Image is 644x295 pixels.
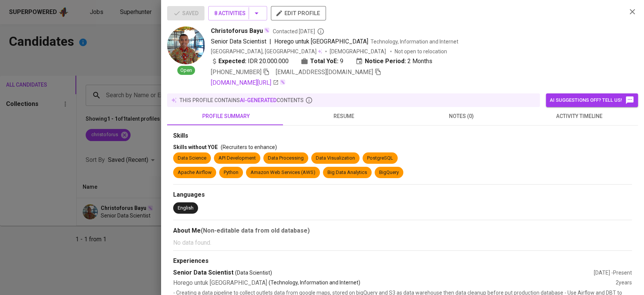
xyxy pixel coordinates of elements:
span: profile summary [172,112,280,121]
p: (Technology, Information and Internet) [269,279,360,287]
a: edit profile [271,10,326,16]
div: Skills [173,132,632,140]
span: Skills without YOE [173,144,218,150]
div: Languages [173,191,632,199]
span: AI suggestions off? Tell us! [550,96,634,105]
p: No data found. [173,238,632,247]
img: magic_wand.svg [280,79,286,85]
div: BigQuery [379,169,399,176]
span: (Recruiters to enhance) [221,144,277,150]
div: Big Data Analytics [327,169,367,176]
span: AI-generated [240,97,277,103]
span: | [269,37,271,46]
span: activity timeline [525,112,633,121]
div: IDR 20.000.000 [211,57,289,66]
div: Senior Data Scientist [173,269,594,277]
p: this profile contains contents [180,96,304,104]
div: Amazon Web Services (AWS) [251,169,315,176]
button: edit profile [271,6,326,20]
b: (Non-editable data from old database) [201,227,310,234]
div: Horego untuk [GEOGRAPHIC_DATA] [173,279,616,287]
a: [DOMAIN_NAME][URL] [211,78,279,87]
b: Notice Period: [365,57,406,66]
div: Data Processing [268,155,304,162]
span: [DEMOGRAPHIC_DATA] [330,48,387,55]
div: 2 years [616,279,632,287]
span: notes (0) [407,112,516,121]
span: (Data Scientist) [235,269,272,276]
p: Not open to relocation [395,48,447,55]
button: AI suggestions off? Tell us! [546,93,638,107]
b: Total YoE: [310,57,338,66]
div: API Development [218,155,256,162]
b: Expected: [218,57,246,66]
img: ab3a5f8b1a42e97eab1cc5fe6e78a76d.jpg [167,26,205,64]
span: Technology, Information and Internet [370,39,458,45]
span: edit profile [277,8,320,18]
div: Data Science [178,155,206,162]
span: Senior Data Scientist [211,38,266,45]
span: Christoforus Bayu [211,26,263,36]
div: About Me [173,226,632,235]
img: magic_wand.svg [264,27,270,33]
div: Data Visualization [316,155,355,162]
span: 9 [340,57,343,66]
button: 8 Activities [208,6,267,20]
div: English [178,205,194,212]
div: Apache Airflow [178,169,212,176]
div: 2 Months [355,57,432,66]
span: resume [289,112,398,121]
span: 8 Activities [214,9,261,18]
span: [PHONE_NUMBER] [211,68,261,76]
div: PostgreSQL [367,155,393,162]
span: [EMAIL_ADDRESS][DOMAIN_NAME] [276,68,373,76]
div: Experiences [173,257,632,265]
div: [DATE] - Present [594,269,632,276]
div: [GEOGRAPHIC_DATA], [GEOGRAPHIC_DATA] [211,48,322,55]
svg: By Batam recruiter [317,28,324,35]
span: Open [177,67,195,74]
div: Python [224,169,238,176]
span: Horego untuk [GEOGRAPHIC_DATA] [274,38,368,45]
span: Contacted [DATE] [273,28,324,35]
